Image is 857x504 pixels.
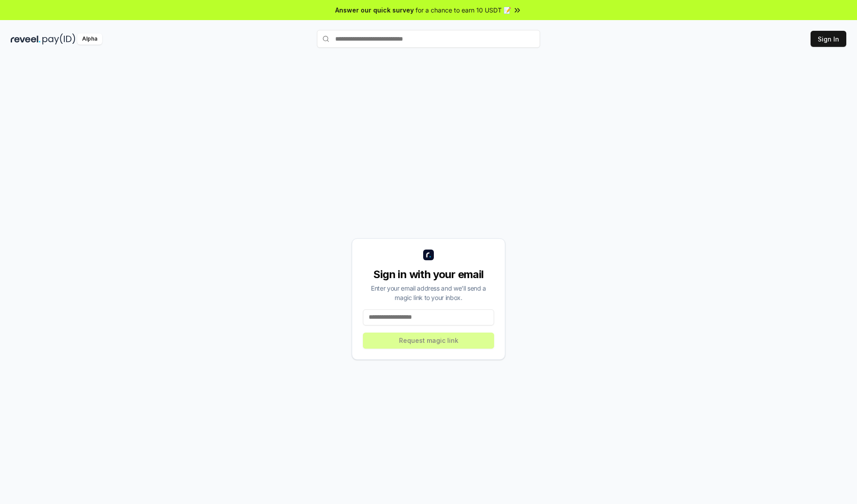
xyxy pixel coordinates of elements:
span: Answer our quick survey [335,5,414,15]
span: for a chance to earn 10 USDT 📝 [416,5,511,15]
div: Sign in with your email [363,267,494,282]
img: logo_small [423,250,434,260]
img: pay_id [42,33,75,45]
div: Alpha [77,33,102,45]
div: Enter your email address and we’ll send a magic link to your inbox. [363,283,494,302]
button: Sign In [811,31,846,47]
img: reveel_dark [11,33,41,45]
